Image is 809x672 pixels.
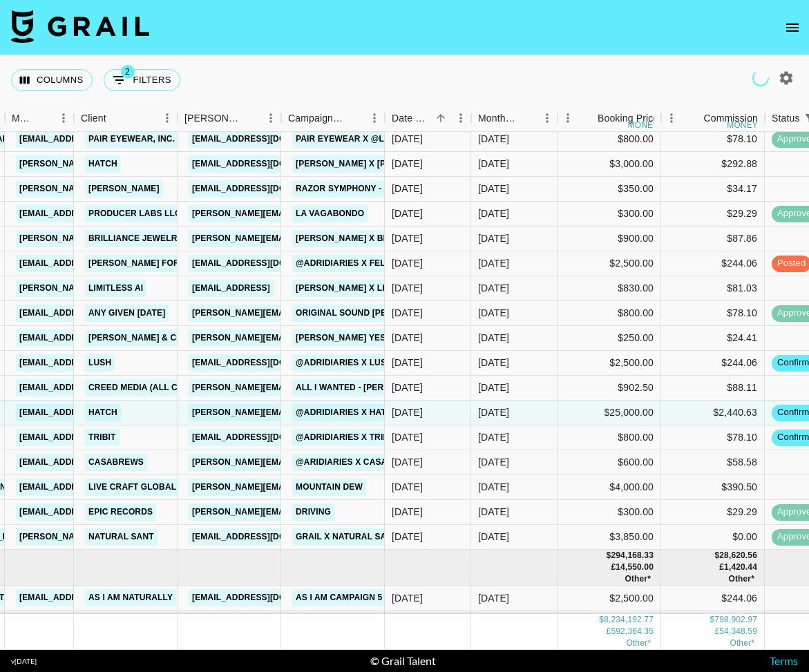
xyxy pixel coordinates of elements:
a: [PERSON_NAME][EMAIL_ADDRESS][PERSON_NAME][DOMAIN_NAME] [16,280,312,297]
div: 8/13/2025 [392,430,423,444]
div: $800.00 [558,301,661,326]
a: [EMAIL_ADDRESS][DOMAIN_NAME] [16,329,171,347]
button: Sort [578,108,598,128]
button: Sort [684,108,703,128]
div: $300.00 [558,500,661,525]
div: 8/13/2025 [392,331,423,345]
a: [PERSON_NAME][EMAIL_ADDRESS][DOMAIN_NAME] [16,528,241,546]
a: [EMAIL_ADDRESS][DOMAIN_NAME] [189,589,343,606]
div: $29.29 [661,500,765,525]
button: Menu [364,108,385,128]
a: [PERSON_NAME][EMAIL_ADDRESS][PERSON_NAME][DOMAIN_NAME] [16,230,312,247]
div: 8/13/2025 [392,455,423,469]
div: £ [607,626,611,637]
a: [PERSON_NAME] FOR PERFUMES & COSMETICS TRADING CO. L.L.C [85,255,375,272]
div: $2,500.00 [558,611,661,635]
a: [PERSON_NAME][EMAIL_ADDRESS][PERSON_NAME][DOMAIN_NAME] [189,503,485,521]
a: [EMAIL_ADDRESS][DOMAIN_NAME] [189,180,343,198]
div: Booker [178,105,281,132]
div: 11/30/2023 [392,591,423,605]
button: Menu [157,108,178,128]
div: $ [710,614,715,626]
div: Date Created [392,105,431,132]
div: $78.10 [661,127,765,152]
div: Client [74,105,178,132]
button: Select columns [11,69,93,91]
div: 798,902.97 [714,614,757,626]
div: $3,000.00 [558,152,661,177]
a: original sound [PERSON_NAME] [292,305,446,322]
a: @aridiaries x casabrews [292,454,422,471]
a: [EMAIL_ADDRESS][DOMAIN_NAME] [16,205,171,222]
div: 8,234,192.77 [604,614,654,626]
button: Menu [450,108,471,128]
div: $78.10 [661,301,765,326]
a: [EMAIL_ADDRESS][DOMAIN_NAME] [16,454,171,471]
a: Limitless AI [85,280,146,297]
div: $800.00 [558,127,661,152]
a: MOUNTAIN DEW [292,479,366,496]
div: $58.58 [661,450,765,475]
img: Grail Talent [11,10,149,43]
button: Sort [241,108,260,128]
div: $244.06 [661,611,765,635]
a: [PERSON_NAME][EMAIL_ADDRESS][PERSON_NAME][DOMAIN_NAME] [16,155,312,173]
a: @adridiaries x Felorshop By [PERSON_NAME] [292,255,513,272]
a: Casabrews [85,454,147,471]
button: open drawer [779,14,806,41]
div: Status [772,105,800,132]
div: Aug '25 [478,281,509,295]
div: Aug '25 [478,405,509,419]
div: $4,000.00 [558,475,661,500]
div: $830.00 [558,276,661,301]
div: 8/13/2025 [392,182,423,195]
button: Sort [517,108,537,128]
div: 8/13/2025 [392,381,423,394]
a: [PERSON_NAME][EMAIL_ADDRESS][DOMAIN_NAME] [16,180,241,198]
div: Campaign (Type) [281,105,385,132]
a: [EMAIL_ADDRESS][DOMAIN_NAME] [16,589,171,606]
div: $350.00 [558,177,661,202]
div: $244.06 [661,351,765,376]
a: [PERSON_NAME][EMAIL_ADDRESS][DOMAIN_NAME] [189,479,414,496]
div: Date Created [385,105,471,132]
div: Aug '25 [478,480,509,494]
a: [PERSON_NAME] Yes [292,329,389,347]
a: Producer Labs LLC [85,205,184,222]
a: AS I AM CAMPAIGN 5 [292,589,386,606]
a: [PERSON_NAME] x Limitless AI [292,280,435,297]
div: © Grail Talent [370,654,436,668]
a: Razor Symphony - Anterra x @foxpriestess [292,180,511,198]
div: [PERSON_NAME] [184,105,241,132]
div: v [DATE] [11,657,37,666]
div: $ [714,550,719,561]
a: @adridiaries x Hatch [292,404,401,421]
div: $ [607,550,611,561]
div: 1,420.44 [724,561,757,573]
div: $24.41 [661,326,765,351]
div: $ [599,614,604,626]
div: $292.88 [661,152,765,177]
div: 28,620.56 [719,550,757,561]
a: [PERSON_NAME] x [PERSON_NAME] [292,155,451,173]
a: [EMAIL_ADDRESS][DOMAIN_NAME] [189,131,343,148]
div: Commission [703,105,758,132]
a: Hatch [85,155,121,173]
a: Hatch [85,404,121,421]
div: 8/13/2025 [392,505,423,519]
div: 294,168.33 [611,550,654,561]
a: [EMAIL_ADDRESS] [189,280,274,297]
a: [PERSON_NAME][EMAIL_ADDRESS][DOMAIN_NAME] [189,205,414,222]
div: $600.00 [558,450,661,475]
div: Client [81,105,106,132]
a: Grail x Natural Sant - Batana Vital Mask [292,528,496,546]
a: All I wanted - [PERSON_NAME] [292,379,438,396]
a: [PERSON_NAME][EMAIL_ADDRESS][PERSON_NAME][PERSON_NAME][DOMAIN_NAME] [189,404,555,421]
div: $2,500.00 [558,351,661,376]
div: 8/13/2025 [392,231,423,245]
div: 592,364.35 [611,626,654,637]
div: 8/13/2025 [392,530,423,544]
a: [EMAIL_ADDRESS][DOMAIN_NAME] [16,429,171,446]
button: Sort [106,108,126,128]
div: $2,440.63 [661,401,765,425]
